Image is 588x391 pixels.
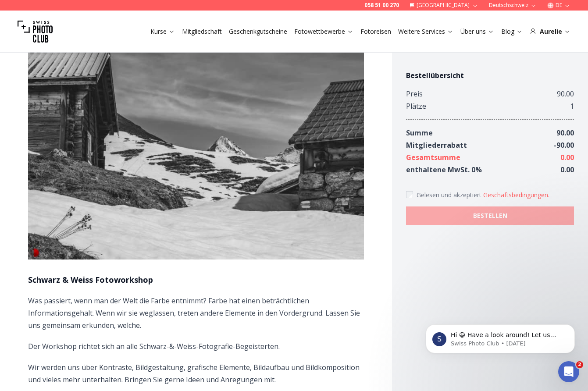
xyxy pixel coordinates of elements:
button: Fotoreisen [357,25,395,38]
div: 1 [570,100,574,112]
input: Accept terms [406,191,413,198]
div: Preis [406,88,423,100]
div: - 90.00 [554,139,574,151]
div: Aurelie [530,27,570,36]
button: Blog [498,25,526,38]
button: Fotowettbewerbe [291,25,357,38]
b: BESTELLEN [473,211,507,220]
a: Blog [501,27,523,36]
img: Swiss photo club [18,14,53,49]
a: Mitgliedschaft [182,27,222,36]
button: BESTELLEN [406,206,574,225]
h4: Bestellübersicht [406,70,574,81]
button: Mitgliedschaft [178,25,225,38]
button: Geschenkgutscheine [225,25,291,38]
span: 0.00 [560,153,574,162]
a: Kurse [150,27,175,36]
span: Gelesen und akzeptiert [417,191,483,199]
p: Was passiert, wenn man der Welt die Farbe entnimmt? Farbe hat einen beträchtlichen Informationsge... [28,295,364,331]
a: Fotoreisen [360,27,391,36]
div: Mitgliederrabatt [406,139,467,151]
button: Accept termsGelesen und akzeptiert [483,191,549,199]
span: 0.00 [560,165,574,174]
h1: Schwarz & Weiss Fotoworkshop [28,274,364,286]
div: enthaltene MwSt. 0 % [406,164,482,176]
iframe: Intercom live chat [558,361,579,382]
button: Kurse [147,25,178,38]
img: Schwarz & Weiss Fotoworkshop [28,36,364,259]
a: Weitere Services [398,27,453,36]
span: 2 [576,361,583,368]
div: 90.00 [557,88,574,100]
a: Fotowettbewerbe [294,27,353,36]
a: Über uns [460,27,494,36]
div: Summe [406,127,433,139]
a: 058 51 00 270 [364,2,399,9]
button: Weitere Services [395,25,457,38]
iframe: Intercom notifications message [413,306,588,367]
a: Geschenkgutscheine [229,27,287,36]
span: 90.00 [556,128,574,138]
p: Wir werden uns über Kontraste, Bildgestaltung, grafische Elemente, Bildaufbau und Bildkomposition... [28,361,364,386]
button: Über uns [457,25,498,38]
div: Gesamtsumme [406,151,460,164]
p: Der Workshop richtet sich an alle Schwarz-&-Weiss-Fotografie-Begeisterten. [28,340,364,352]
div: Plätze [406,100,426,112]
